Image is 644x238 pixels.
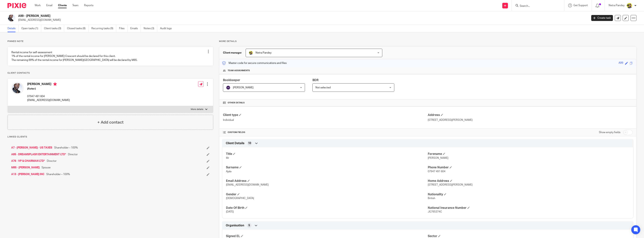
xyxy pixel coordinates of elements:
h4: + Add contact [97,119,124,125]
input: Search [519,4,553,8]
h4: Title [226,152,428,156]
span: BDR [312,79,318,82]
span: Organisation [226,224,244,228]
a: Team [72,4,78,7]
a: Closed tasks (8) [67,25,89,32]
span: Director [47,159,57,163]
p: More details [219,40,637,43]
a: Client tasks (0) [44,25,64,32]
label: Show empty fields [599,131,620,134]
h4: Nationality [428,192,630,196]
span: Shareholder – 100% [54,146,78,150]
p: [STREET_ADDRESS][PERSON_NAME] [428,118,633,122]
a: Work [35,4,41,7]
h4: Gender [226,192,428,196]
h4: Surname [226,166,428,169]
span: Ajala [226,170,231,173]
h4: National Insurance Number [428,206,630,210]
p: 07947 491 604 [27,95,70,98]
i: Primary [53,82,57,86]
a: Recurring tasks (9) [91,25,116,32]
div: A99 [619,61,623,65]
span: 07947 491 604 [428,170,445,173]
p: More details [191,108,203,111]
h4: Forename [428,152,630,156]
img: Pixie [7,3,26,8]
span: Spouse [42,166,51,169]
h4: [PERSON_NAME] [27,82,70,87]
span: Mr [226,157,229,159]
span: Other details [228,101,245,104]
h4: CUSTOM FIELDS [223,131,428,134]
h4: Phone Number [428,166,630,169]
h2: A99 - [PERSON_NAME] [18,14,472,18]
img: Netra-New-Starbridge-Yellow.jpg [626,3,632,9]
h4: Address [428,113,633,117]
span: [STREET_ADDRESS][PERSON_NAME] [428,184,473,186]
a: A7 - [PERSON_NAME] - US TAXES [11,146,52,150]
p: [EMAIL_ADDRESS][DOMAIN_NAME] [27,98,70,102]
span: Shareholder – 100% [46,172,70,176]
p: Pinned note [7,40,213,43]
h4: Date Of Birth [226,206,428,210]
a: Notes (3) [144,25,157,32]
img: David%20Ajala.jpg [7,14,15,22]
a: M85 - [PERSON_NAME] [11,166,40,169]
h4: Email Address [226,179,428,183]
img: svg%3E [226,85,230,90]
span: Netra Pandey [256,51,271,54]
a: Details [7,25,19,32]
a: Files [119,25,127,32]
span: 10 [248,141,251,145]
a: Open tasks (1) [21,25,41,32]
a: Audit logs [160,25,174,32]
a: Emails [130,25,141,32]
a: Clients [58,4,67,7]
h4: Home Address [428,179,630,183]
span: JG765374C [428,210,442,213]
span: [DEMOGRAPHIC_DATA] [226,197,254,200]
span: 5 [248,224,250,227]
p: Client contacts [7,72,213,75]
span: Get Support [573,4,588,7]
h4: Client type [223,113,428,117]
span: [PERSON_NAME] [428,157,448,159]
span: Team assignments [228,69,250,72]
span: [EMAIL_ADDRESS][DOMAIN_NAME] [226,184,269,186]
a: Reports [84,4,93,7]
a: A85 - DREAMSPLASH ENTERTAINMENT LTD* [11,153,66,156]
p: Netra Pandey [609,4,625,7]
p: Master code for secure communications and files [222,61,287,65]
p: Linked clients [7,135,213,138]
a: Create task [591,15,613,21]
h3: Client manager [223,51,242,55]
span: [PERSON_NAME] [233,86,253,89]
span: Not selected [315,86,331,89]
span: Director [68,153,78,156]
span: British [428,197,435,200]
h5: (Actor) [27,87,70,91]
a: A13 - [PERSON_NAME] INC [11,172,44,176]
p: [EMAIL_ADDRESS][DOMAIN_NAME] [18,18,586,22]
span: Client Details [226,141,244,145]
span: [DATE] [226,210,234,213]
p: Individual [223,118,428,122]
img: David%20Ajala.jpg [11,82,23,94]
span: Bookkeeper [223,79,240,82]
img: Netra-New-Starbridge-Yellow.jpg [249,51,253,55]
a: A76 - VP & CHAIRMAN LTD* [11,159,45,163]
a: Email [46,4,52,7]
